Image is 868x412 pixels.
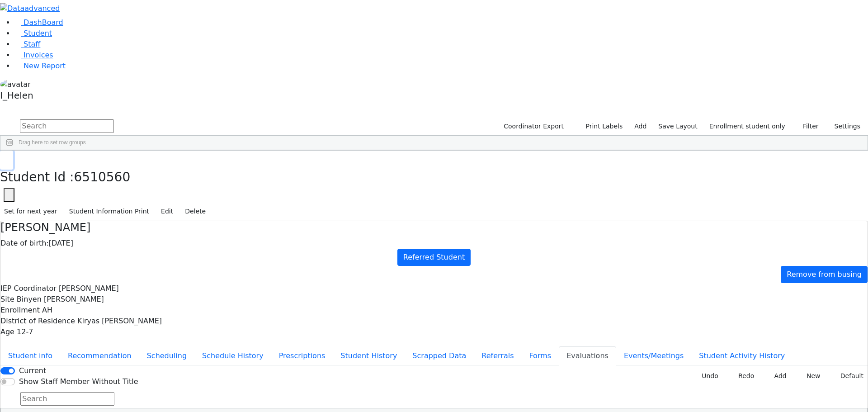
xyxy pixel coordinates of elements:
button: Coordinator Export [498,119,568,133]
label: Current [19,365,46,376]
button: Add [764,369,790,383]
button: Scheduling [139,346,194,365]
span: Invoices [24,51,53,59]
span: New Report [24,62,66,70]
span: Remove from busing [787,270,862,279]
span: Student [24,29,52,38]
span: Binyen [PERSON_NAME] [17,295,104,303]
label: District of Residence [0,316,75,327]
button: Scrapped Data [405,346,474,365]
div: [DATE] [0,238,868,249]
button: Forms [521,346,559,365]
button: Schedule History [194,346,271,365]
button: Referrals [474,346,521,365]
span: 6510560 [74,170,131,185]
button: Edit [157,204,177,218]
a: Referred Student [397,249,471,266]
button: New [797,369,825,383]
a: DashBoard [14,18,63,27]
a: Remove from busing [781,266,868,283]
a: Add [630,119,651,133]
button: Filter [791,119,823,133]
label: Enrollment [0,305,40,316]
button: Delete [181,204,210,218]
input: Search [20,392,114,406]
button: Student info [0,346,60,365]
button: Evaluations [559,346,616,365]
a: Student [14,29,52,38]
label: Age [0,327,14,337]
button: Undo [692,369,722,383]
button: Events/Meetings [616,346,691,365]
button: Redo [728,369,758,383]
span: Kiryas [PERSON_NAME] [77,317,162,325]
button: Settings [823,119,864,133]
input: Search [20,119,114,133]
button: Student History [333,346,405,365]
label: Date of birth: [0,238,49,249]
a: Invoices [14,51,53,59]
label: Site [0,294,14,305]
span: [PERSON_NAME] [59,284,119,293]
button: Prescriptions [271,346,333,365]
button: Recommendation [60,346,139,365]
span: DashBoard [24,18,63,27]
h4: [PERSON_NAME] [0,221,868,234]
label: IEP Coordinator [0,283,57,294]
label: Show Staff Member Without Title [19,376,138,387]
label: Enrollment student only [705,119,789,133]
button: Student Activity History [691,346,793,365]
a: Staff [14,40,40,48]
button: Default [830,369,868,383]
span: Drag here to set row groups [19,139,86,146]
button: Save Layout [654,119,701,133]
button: Student Information Print [65,204,153,218]
span: Staff [24,40,40,48]
button: Print Labels [575,119,627,133]
a: New Report [14,62,66,70]
span: 12-7 [17,327,33,336]
span: AH [42,306,52,314]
